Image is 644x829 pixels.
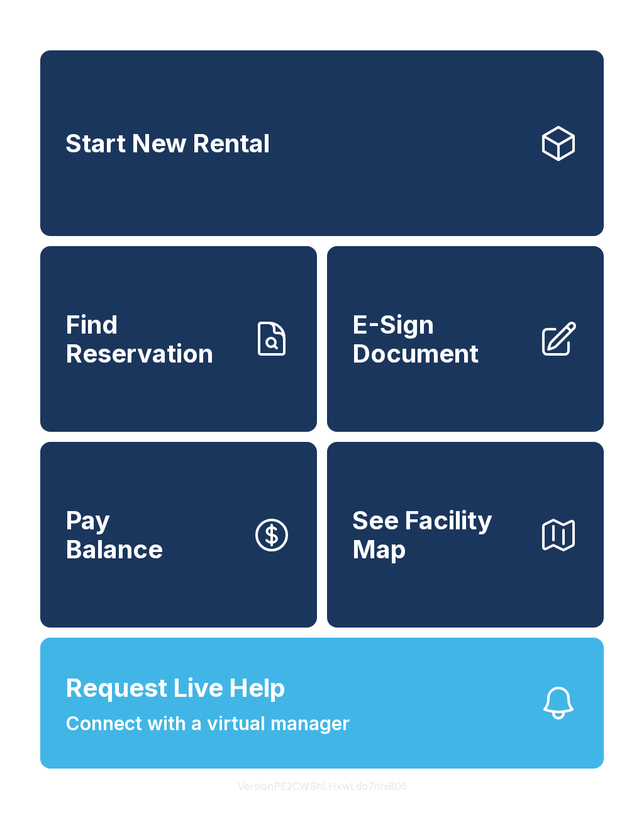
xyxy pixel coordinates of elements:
[228,769,417,804] button: VersionPE2CWShLHxwLdo7nhiB05
[65,506,163,563] span: Pay Balance
[40,638,604,769] button: Request Live HelpConnect with a virtual manager
[352,506,528,563] span: See Facility Map
[65,709,350,738] span: Connect with a virtual manager
[65,129,270,158] span: Start New Rental
[327,442,604,628] button: See Facility Map
[40,246,317,432] a: Find Reservation
[40,50,604,236] a: Start New Rental
[352,310,528,368] span: E-Sign Document
[40,442,317,628] a: PayBalance
[65,669,286,707] span: Request Live Help
[327,246,604,432] a: E-Sign Document
[65,310,241,368] span: Find Reservation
